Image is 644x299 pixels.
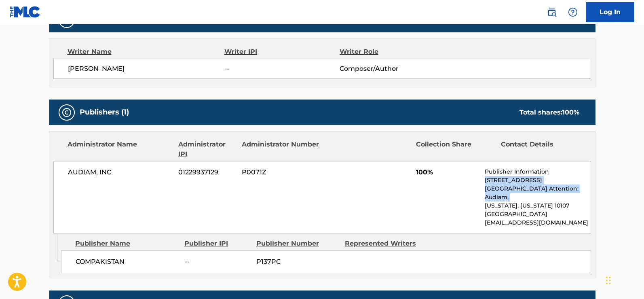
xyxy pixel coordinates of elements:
[519,108,579,117] div: Total shares:
[544,4,560,20] a: Public Search
[62,108,72,117] img: Publishers
[568,7,578,17] img: help
[68,47,225,57] div: Writer Name
[547,7,557,17] img: search
[485,218,590,227] p: [EMAIL_ADDRESS][DOMAIN_NAME]
[178,140,236,159] div: Administrator IPI
[340,47,444,57] div: Writer Role
[501,140,579,159] div: Contact Details
[485,210,590,218] p: [GEOGRAPHIC_DATA]
[242,140,320,159] div: Administrator Number
[416,168,479,177] span: 100%
[178,168,236,177] span: 01229937129
[68,168,173,177] span: AUDIAM, INC
[256,257,339,267] span: P137PC
[604,260,644,299] iframe: Chat Widget
[485,168,590,176] p: Publisher Information
[565,4,581,20] div: Help
[416,140,494,159] div: Collection Share
[10,6,41,18] img: MLC Logo
[256,239,339,248] div: Publisher Number
[345,239,427,248] div: Represented Writers
[242,168,320,177] span: P0071Z
[224,47,340,57] div: Writer IPI
[224,64,339,74] span: --
[606,268,611,293] div: Drag
[184,239,250,248] div: Publisher IPI
[75,239,178,248] div: Publisher Name
[185,257,250,267] span: --
[562,108,579,116] span: 100 %
[76,257,179,267] span: COMPAKISTAN
[485,176,590,201] p: [STREET_ADDRESS][GEOGRAPHIC_DATA] Attention: Audiam,
[340,64,444,74] span: Composer/Author
[80,108,129,117] h5: Publishers (1)
[586,2,634,22] a: Log In
[68,140,172,159] div: Administrator Name
[485,201,590,210] p: [US_STATE], [US_STATE] 10107
[68,64,225,74] span: [PERSON_NAME]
